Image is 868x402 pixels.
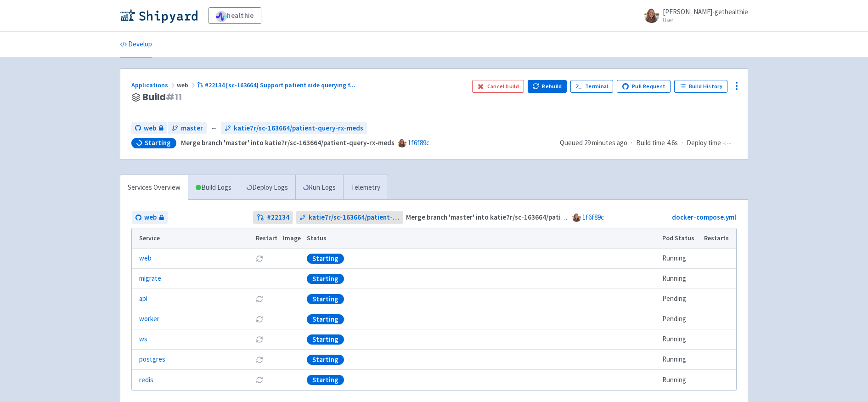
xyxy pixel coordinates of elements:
div: Starting [307,355,344,365]
a: Run Logs [295,175,343,200]
td: Pending [659,309,701,329]
a: Deploy Logs [239,175,295,200]
a: #22134 [sc-163664] Support patient side querying f... [197,81,357,89]
div: Starting [307,334,344,345]
a: 1f6f89c [408,138,429,147]
a: 1f6f89c [582,213,604,221]
div: Starting [307,274,344,284]
th: Restart [253,228,280,249]
a: Develop [120,32,152,57]
div: Starting [307,314,344,324]
td: Running [659,269,701,289]
th: Image [280,228,304,249]
button: Rebuild [528,80,567,93]
a: #22134 [253,211,293,224]
th: Service [132,228,253,249]
a: Applications [131,81,177,89]
td: Running [659,249,701,269]
button: Cancel build [472,80,524,93]
button: Restart pod [256,336,263,343]
div: Starting [307,294,344,304]
span: web [144,123,156,134]
span: Build time [636,138,665,148]
strong: # 22134 [267,212,289,223]
a: Telemetry [343,175,388,200]
div: · · [560,138,737,148]
div: Starting [307,375,344,385]
button: Restart pod [256,295,263,303]
a: Build History [674,80,727,93]
a: healthie [209,7,261,24]
div: Starting [307,254,344,264]
a: web [132,211,168,224]
span: katie7r/sc-163664/patient-query-rx-meds [309,212,400,223]
a: web [139,253,152,264]
a: docker-compose.yml [672,213,736,221]
td: Running [659,329,701,350]
a: Terminal [570,80,613,93]
a: Pull Request [617,80,671,93]
span: [PERSON_NAME]-gethealthie [663,7,748,16]
a: [PERSON_NAME]-gethealthie User [639,8,748,23]
span: # 11 [166,91,182,103]
a: Services Overview [120,175,188,200]
span: #22134 [sc-163664] Support patient side querying f ... [205,81,355,89]
button: Restart pod [256,376,263,384]
img: Shipyard logo [120,8,197,23]
a: migrate [139,273,161,284]
button: Restart pod [256,255,263,262]
a: katie7r/sc-163664/patient-query-rx-meds [296,211,404,224]
a: Build Logs [188,175,239,200]
time: 29 minutes ago [584,138,627,147]
button: Restart pod [256,356,263,363]
span: ← [210,123,217,134]
a: katie7r/sc-163664/patient-query-rx-meds [221,122,367,135]
span: -:-- [723,138,731,148]
th: Restarts [701,228,736,249]
span: web [177,81,197,89]
th: Status [304,228,659,249]
td: Running [659,370,701,390]
span: Queued [560,138,627,147]
button: Restart pod [256,316,263,323]
span: katie7r/sc-163664/patient-query-rx-meds [234,123,363,134]
span: Starting [145,138,171,147]
span: web [144,212,157,223]
strong: Merge branch 'master' into katie7r/sc-163664/patient-query-rx-meds [406,213,620,221]
a: worker [139,314,159,324]
span: master [181,123,203,134]
small: User [663,17,748,23]
a: api [139,294,147,304]
a: ws [139,334,147,345]
span: 4.6s [667,138,678,148]
a: master [168,122,207,135]
a: redis [139,375,153,385]
th: Pod Status [659,228,701,249]
span: Deploy time [687,138,721,148]
td: Pending [659,289,701,309]
a: postgres [139,354,165,365]
span: Build [142,92,182,102]
td: Running [659,350,701,370]
strong: Merge branch 'master' into katie7r/sc-163664/patient-query-rx-meds [181,138,395,147]
a: web [131,122,167,135]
